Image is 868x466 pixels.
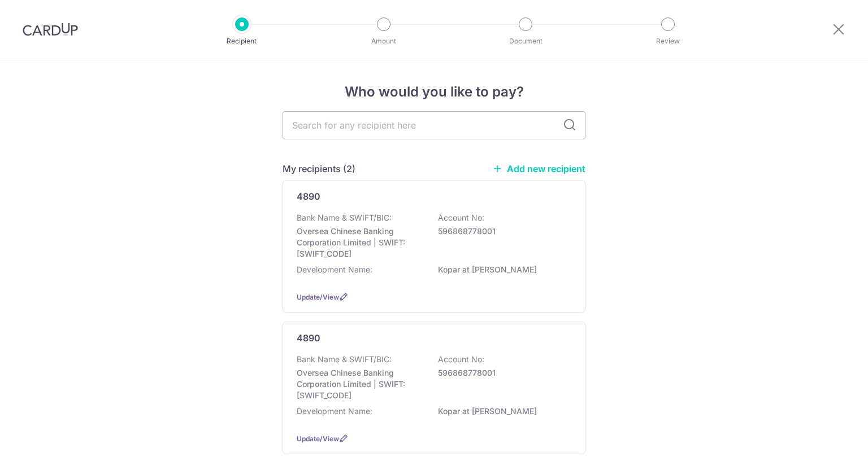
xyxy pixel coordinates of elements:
input: Search for any recipient here [283,111,585,139]
p: Oversea Chinese Banking Corporation Limited | SWIFT: [SWIFT_CODE] [297,226,423,260]
h5: My recipients (2) [283,162,355,175]
p: 4890 [297,331,320,345]
p: Kopar at [PERSON_NAME] [438,264,565,275]
p: 4890 [297,190,320,203]
p: Amount [342,36,426,47]
p: Review [626,36,710,47]
p: Document [484,36,567,47]
p: Account No: [438,354,484,365]
p: Bank Name & SWIFT/BIC: [297,212,392,223]
p: Oversea Chinese Banking Corporation Limited | SWIFT: [SWIFT_CODE] [297,367,423,401]
iframe: Opens a widget where you can find more information [792,432,857,460]
a: Update/View [297,434,339,443]
a: Add new recipient [492,163,585,174]
p: Recipient [200,36,284,47]
p: Kopar at [PERSON_NAME] [438,406,565,417]
p: Development Name: [297,406,372,417]
p: Bank Name & SWIFT/BIC: [297,354,392,365]
img: CardUp [23,23,78,36]
p: 596868778001 [438,367,565,379]
p: Account No: [438,212,484,223]
p: 596868778001 [438,226,565,237]
a: Update/View [297,293,339,301]
p: Development Name: [297,264,372,275]
h4: Who would you like to pay? [283,82,585,102]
